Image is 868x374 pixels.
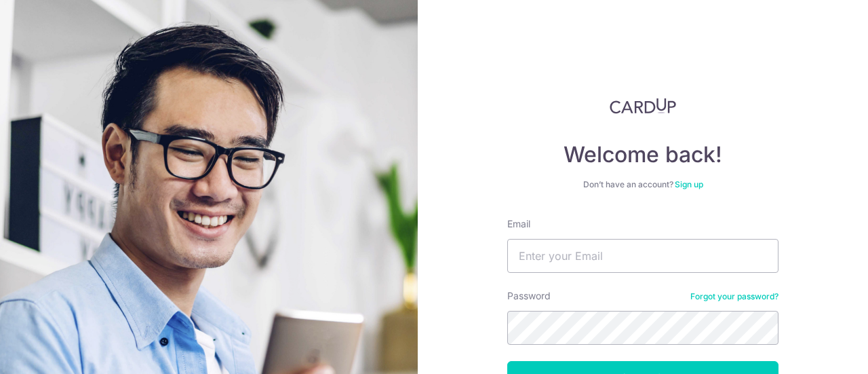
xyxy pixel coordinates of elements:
[690,291,778,302] a: Forgot your password?
[507,239,778,273] input: Enter your Email
[507,289,551,303] label: Password
[610,98,676,114] img: CardUp Logo
[507,179,778,190] div: Don’t have an account?
[507,141,778,168] h4: Welcome back!
[675,179,703,189] a: Sign up
[507,217,530,231] label: Email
